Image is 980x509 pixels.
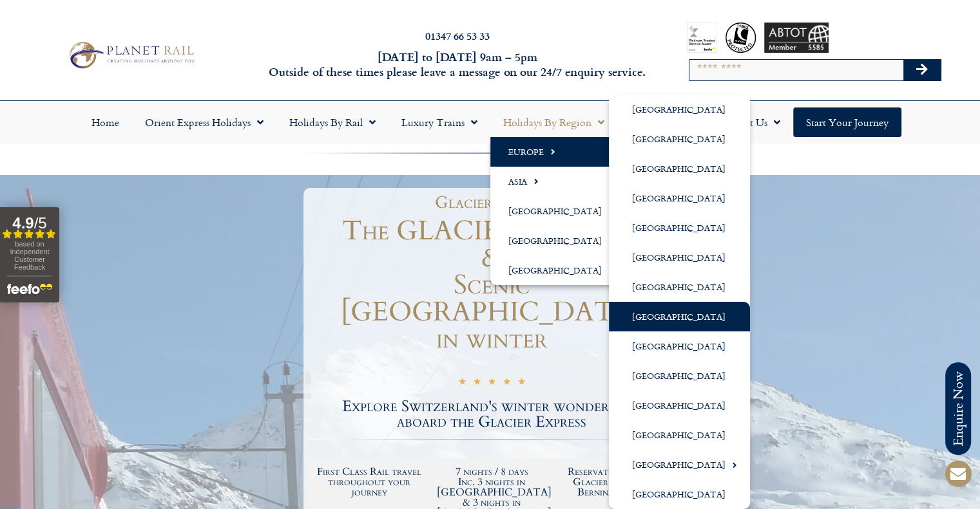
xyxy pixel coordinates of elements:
[609,331,750,361] a: [GEOGRAPHIC_DATA]
[307,217,677,353] h1: The GLACIER EXPRESS & Scenic [GEOGRAPHIC_DATA] in winter
[609,154,750,183] a: [GEOGRAPHIC_DATA]
[609,95,750,124] a: [GEOGRAPHIC_DATA]
[793,107,901,137] a: Start your Journey
[559,467,669,497] h2: Reservations on the Glacier Express & Bernina Express
[6,107,974,137] nav: Menu
[609,450,750,479] a: [GEOGRAPHIC_DATA]
[490,226,626,255] a: [GEOGRAPHIC_DATA]
[609,391,750,420] a: [GEOGRAPHIC_DATA]
[490,137,626,167] a: Europe
[609,361,750,391] a: [GEOGRAPHIC_DATA]
[490,196,626,226] a: [GEOGRAPHIC_DATA]
[609,272,750,302] a: [GEOGRAPHIC_DATA]
[609,420,750,450] a: [GEOGRAPHIC_DATA]
[490,107,617,137] a: Holidays by Region
[276,107,389,137] a: Holidays by Rail
[389,107,490,137] a: Luxury Trains
[425,28,490,43] a: 01347 66 53 33
[490,255,626,285] a: [GEOGRAPHIC_DATA]
[609,95,750,509] ul: Europe
[903,60,941,80] button: Search
[64,39,198,71] img: Planet Rail Train Holidays Logo
[458,376,466,391] i: ★
[490,167,626,196] a: Asia
[517,376,526,391] i: ★
[79,107,132,137] a: Home
[458,374,526,391] div: 5/5
[315,467,425,497] h2: First Class Rail travel throughout your journey
[488,376,496,391] i: ★
[473,376,481,391] i: ★
[265,50,650,80] h6: [DATE] to [DATE] 9am – 5pm Outside of these times please leave a message on our 24/7 enquiry serv...
[609,302,750,331] a: [GEOGRAPHIC_DATA]
[609,213,750,243] a: [GEOGRAPHIC_DATA]
[307,399,677,430] h2: Explore Switzerland's winter wonderland aboard the Glacier Express
[132,107,276,137] a: Orient Express Holidays
[609,243,750,272] a: [GEOGRAPHIC_DATA]
[609,183,750,213] a: [GEOGRAPHIC_DATA]
[609,124,750,154] a: [GEOGRAPHIC_DATA]
[313,194,671,211] h1: Glacier Express
[503,376,511,391] i: ★
[609,479,750,509] a: [GEOGRAPHIC_DATA]
[713,107,793,137] a: About Us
